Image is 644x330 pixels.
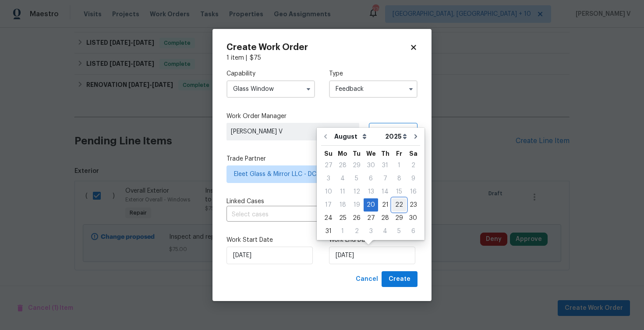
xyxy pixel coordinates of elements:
[383,130,409,143] select: Year
[319,128,332,145] button: Go to previous month
[392,199,406,211] div: 22
[350,159,364,172] div: Tue Jul 29 2025
[406,159,420,172] div: Sat Aug 02 2025
[350,198,364,212] div: Tue Aug 19 2025
[336,185,350,198] div: Mon Aug 11 2025
[231,127,355,136] span: [PERSON_NAME] V
[378,159,392,172] div: 31
[366,151,376,157] abbr: Wednesday
[324,151,333,157] abbr: Sunday
[378,225,392,237] div: 4
[336,199,350,211] div: 18
[406,198,420,212] div: Sat Aug 23 2025
[389,274,410,285] span: Create
[321,225,336,237] div: 31
[356,274,378,285] span: Cancel
[364,225,378,237] div: 3
[226,80,315,98] input: Select...
[364,186,378,198] div: 13
[350,212,364,225] div: Tue Aug 26 2025
[226,236,315,244] label: Work Start Date
[336,159,350,172] div: 28
[350,185,364,198] div: Tue Aug 12 2025
[392,198,406,212] div: Fri Aug 22 2025
[406,212,420,224] div: 30
[364,212,378,225] div: Wed Aug 27 2025
[406,199,420,211] div: 23
[350,225,364,238] div: Tue Sep 02 2025
[226,112,418,121] label: Work Order Manager
[332,130,383,143] select: Month
[336,159,350,172] div: Mon Jul 28 2025
[406,225,420,237] div: 6
[226,43,410,52] h2: Create Work Order
[378,212,392,225] div: Thu Aug 28 2025
[392,172,406,185] div: Fri Aug 08 2025
[234,170,397,179] span: Eleet Glass & Mirror LLC - DCA-S
[336,172,350,185] div: Mon Aug 04 2025
[350,172,364,185] div: Tue Aug 05 2025
[336,186,350,198] div: 11
[382,271,418,287] button: Create
[353,151,361,157] abbr: Tuesday
[392,185,406,198] div: Fri Aug 15 2025
[350,199,364,211] div: 19
[406,225,420,238] div: Sat Sep 06 2025
[321,199,336,211] div: 17
[226,247,313,264] input: M/D/YYYY
[378,199,392,211] div: 21
[364,172,378,185] div: Wed Aug 06 2025
[392,212,406,224] div: 29
[392,225,406,238] div: Fri Sep 05 2025
[321,212,336,224] div: 24
[321,159,336,172] div: Sun Jul 27 2025
[406,159,420,172] div: 2
[226,69,315,78] label: Capability
[392,225,406,237] div: 5
[336,225,350,237] div: 1
[226,208,393,222] input: Select cases
[350,186,364,198] div: 12
[378,172,392,185] div: Thu Aug 07 2025
[321,225,336,238] div: Sun Aug 31 2025
[376,127,397,136] span: Assign
[329,247,415,264] input: M/D/YYYY
[250,55,261,61] span: $ 75
[350,225,364,237] div: 2
[378,212,392,224] div: 28
[378,185,392,198] div: Thu Aug 14 2025
[336,225,350,238] div: Mon Sep 01 2025
[336,172,350,185] div: 4
[329,80,418,98] input: Select...
[364,199,378,211] div: 20
[392,159,406,172] div: Fri Aug 01 2025
[364,185,378,198] div: Wed Aug 13 2025
[364,212,378,224] div: 27
[350,212,364,224] div: 26
[392,186,406,198] div: 15
[321,212,336,225] div: Sun Aug 24 2025
[336,212,350,224] div: 25
[378,225,392,238] div: Thu Sep 04 2025
[378,186,392,198] div: 14
[321,185,336,198] div: Sun Aug 10 2025
[406,84,416,94] button: Show options
[406,185,420,198] div: Sat Aug 16 2025
[392,212,406,225] div: Fri Aug 29 2025
[321,186,336,198] div: 10
[378,172,392,185] div: 7
[378,198,392,212] div: Thu Aug 21 2025
[226,154,418,163] label: Trade Partner
[392,172,406,185] div: 8
[321,172,336,185] div: 3
[350,159,364,172] div: 29
[226,197,264,206] span: Linked Cases
[378,159,392,172] div: Thu Jul 31 2025
[364,198,378,212] div: Wed Aug 20 2025
[352,271,382,287] button: Cancel
[338,151,347,157] abbr: Monday
[321,159,336,172] div: 27
[364,159,378,172] div: Wed Jul 30 2025
[392,159,406,172] div: 1
[409,128,422,145] button: Go to next month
